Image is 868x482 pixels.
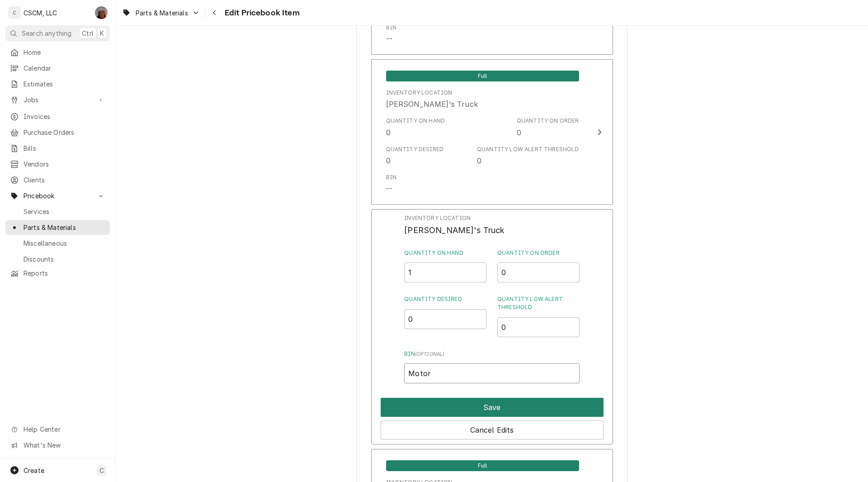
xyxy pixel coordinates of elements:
[381,394,604,417] div: Button Group Row
[497,249,580,282] div: Quantity on Order
[386,127,391,138] div: 0
[404,295,486,303] label: Quantity Desired
[386,24,396,32] div: Bin
[5,266,110,281] a: Reports
[100,29,104,38] span: K
[415,351,445,357] span: ( optional )
[5,25,110,41] button: Search anythingCtrlK
[5,141,110,156] a: Bills
[386,173,396,181] div: Bin
[95,6,108,19] div: DV
[386,71,579,81] span: Full
[118,5,203,20] a: Go to Parts & Materials
[24,63,105,73] span: Calendar
[386,70,579,81] div: Full
[24,254,105,264] span: Discounts
[5,76,110,91] a: Estimates
[404,225,505,235] span: [PERSON_NAME]'s Truck
[517,117,579,138] div: Quantity on Order
[5,45,110,60] a: Home
[24,440,104,450] span: What's New
[99,466,104,475] span: C
[404,214,579,222] span: Inventory Location
[381,398,604,417] button: Save
[5,61,110,76] a: Calendar
[5,252,110,267] a: Discounts
[404,295,486,337] div: Quantity Desired
[24,467,44,474] span: Create
[5,109,110,124] a: Invoices
[222,7,300,19] span: Edit Pricebook Item
[24,95,92,105] span: Jobs
[381,417,604,439] div: Button Group Row
[386,459,579,471] div: Full
[386,117,445,125] div: Quantity on Hand
[477,155,481,166] div: 0
[5,236,110,251] a: Miscellaneous
[24,268,105,278] span: Reports
[95,6,108,19] div: Dena Vecchetti's Avatar
[22,29,71,38] span: Search anything
[404,214,579,236] div: Inventory Location
[24,128,105,137] span: Purchase Orders
[24,239,105,248] span: Miscellaneous
[477,145,579,153] div: Quantity Low Alert Threshold
[24,79,105,89] span: Estimates
[381,394,604,439] div: Button Group
[24,143,105,153] span: Bills
[386,33,392,44] div: --
[404,350,579,358] label: Bin
[24,207,105,216] span: Services
[5,422,110,437] a: Go to Help Center
[386,145,444,153] div: Quantity Desired
[5,172,110,187] a: Clients
[386,155,391,166] div: 0
[497,295,580,337] div: Quantity Low Alert Threshold
[371,59,613,205] button: Update Inventory Level
[82,29,94,38] span: Ctrl
[404,350,579,383] div: Bin
[386,183,392,194] div: --
[5,438,110,453] a: Go to What's New
[24,159,105,169] span: Vendors
[24,223,105,232] span: Parts & Materials
[404,214,579,383] div: Inventory Level Edit Form
[386,24,396,44] div: Bin
[208,5,222,20] button: Navigate back
[404,249,486,257] label: Quantity on Hand
[517,127,521,138] div: 0
[24,8,57,18] div: CSCM, LLC
[5,188,110,203] a: Go to Pricebook
[5,204,110,219] a: Services
[8,6,21,19] div: C
[381,420,604,439] button: Cancel Edits
[24,175,105,185] span: Clients
[136,8,188,18] span: Parts & Materials
[5,125,110,140] a: Purchase Orders
[24,191,92,200] span: Pricebook
[386,89,453,97] div: Inventory Location
[497,249,580,257] label: Quantity on Order
[386,99,478,110] div: [PERSON_NAME]'s Truck
[386,173,396,194] div: Bin
[24,48,105,57] span: Home
[24,112,105,121] span: Invoices
[386,117,445,138] div: Quantity on Hand
[386,460,579,471] span: Full
[517,117,579,125] div: Quantity on Order
[24,425,104,434] span: Help Center
[5,157,110,172] a: Vendors
[386,89,478,110] div: Location
[404,224,579,236] span: Inventory Location
[386,145,444,166] div: Quantity Desired
[5,92,110,107] a: Go to Jobs
[404,249,486,282] div: Quantity on Hand
[497,295,580,311] label: Quantity Low Alert Threshold
[477,145,579,166] div: Quantity Low Alert Threshold
[5,220,110,235] a: Parts & Materials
